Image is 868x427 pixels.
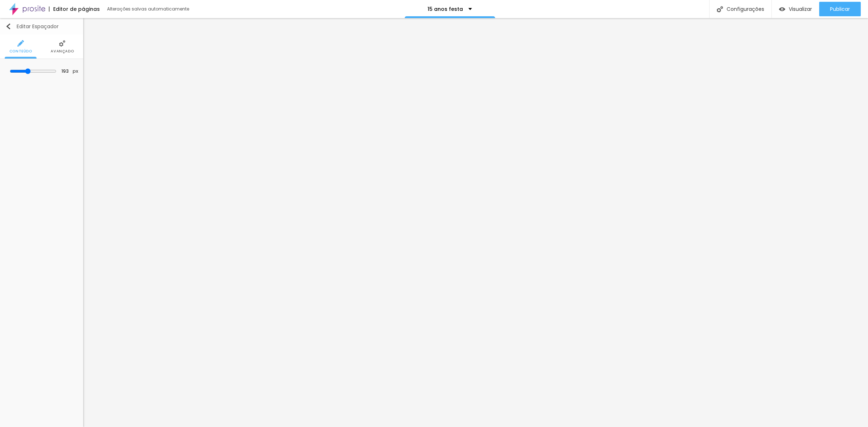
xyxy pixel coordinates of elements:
img: Icone [17,40,24,47]
span: Conteúdo [9,50,32,53]
button: Visualizar [772,2,819,16]
img: Icone [5,24,11,29]
span: Publicar [830,6,850,12]
div: Editar Espaçador [5,24,59,29]
img: Icone [717,6,723,12]
div: Alterações salvas automaticamente [107,7,190,11]
iframe: Editor [83,18,868,427]
button: Publicar [819,2,861,16]
button: px [71,68,80,74]
p: 15 anos festa [427,7,463,12]
img: view-1.svg [779,6,785,12]
span: Visualizar [789,6,812,12]
div: Editor de páginas [49,7,100,12]
span: Avançado [51,50,74,53]
img: Icone [59,40,65,47]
